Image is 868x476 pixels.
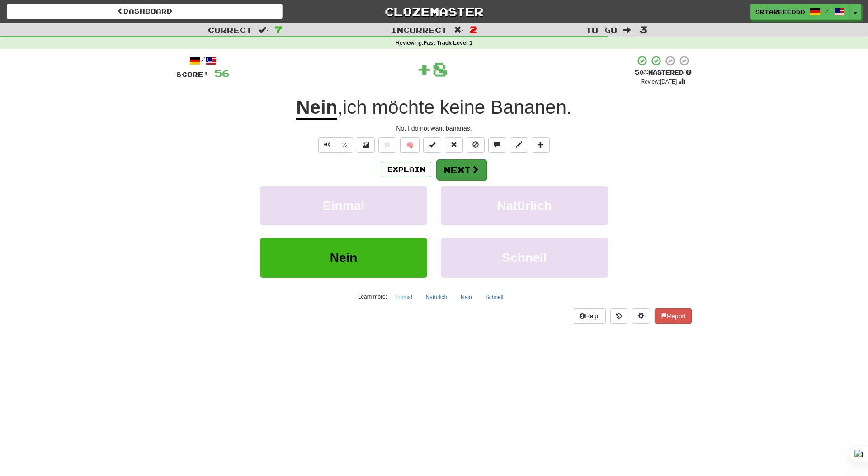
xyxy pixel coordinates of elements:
[497,199,552,213] span: Natürlich
[358,294,387,300] small: Learn more:
[655,308,692,324] button: Report
[391,25,448,34] span: Incorrect
[260,238,427,277] button: Nein
[441,238,608,277] button: Schnell
[296,4,572,19] a: Clozemaster
[316,137,353,153] div: Text-to-speech controls
[424,40,473,46] strong: Fast Track Level 1
[502,251,547,265] span: Schnell
[610,308,627,324] button: Round history (alt+y)
[467,137,485,153] button: Ignore sentence (alt+i)
[275,24,283,35] span: 7
[470,24,477,35] span: 2
[378,137,396,153] button: Favorite sentence (alt+f)
[445,137,463,153] button: Reset to 0% Mastered (alt+r)
[7,4,283,19] a: Dashboard
[750,4,850,20] a: SrtaReeeddd /
[440,97,485,118] span: keine
[488,137,506,153] button: Discuss sentence (alt+u)
[825,7,830,14] span: /
[296,97,337,120] u: Nein
[623,26,633,34] span: :
[330,251,358,265] span: Nein
[416,55,432,82] span: +
[259,26,269,34] span: :
[176,70,209,78] span: Score:
[640,24,647,35] span: 3
[214,67,230,79] span: 56
[456,290,477,304] button: Nein
[755,8,805,16] span: SrtaReeeddd
[641,79,677,85] small: Review: [DATE]
[423,137,441,153] button: Set this sentence to 100% Mastered (alt+m)
[432,57,448,80] span: 8
[176,124,692,133] div: No, I do not want bananas.
[208,25,252,34] span: Correct
[391,290,417,304] button: Einmal
[436,159,487,180] button: Next
[343,97,367,118] span: ich
[635,69,692,77] div: Mastered
[491,97,566,118] span: Bananen
[260,186,427,225] button: Einmal
[441,186,608,225] button: Natürlich
[400,137,420,153] button: 🧠
[176,55,230,66] div: /
[372,97,434,118] span: möchte
[574,308,606,324] button: Help!
[323,199,364,213] span: Einmal
[421,290,452,304] button: Natürlich
[510,137,528,153] button: Edit sentence (alt+d)
[382,162,431,177] button: Explain
[318,137,336,153] button: Play sentence audio (ctl+space)
[454,26,464,34] span: :
[481,290,508,304] button: Schnell
[532,137,550,153] button: Add to collection (alt+a)
[635,69,648,76] span: 50 %
[337,97,571,118] span: , .
[585,25,617,34] span: To go
[336,137,353,153] button: ½
[357,137,375,153] button: Show image (alt+x)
